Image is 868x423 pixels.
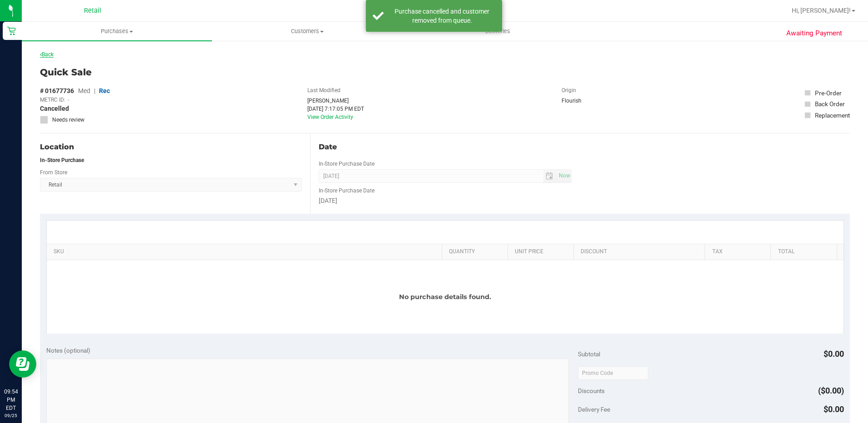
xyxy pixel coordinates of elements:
[319,142,572,152] div: Date
[815,111,850,120] div: Replacement
[40,51,54,58] a: Back
[578,350,600,358] span: Subtotal
[307,86,340,94] label: Last Modified
[307,105,364,113] div: [DATE] 7:17:05 PM EDT
[22,27,212,35] span: Purchases
[78,87,90,94] span: Med
[824,349,844,359] span: $0.00
[792,7,851,14] span: Hi, [PERSON_NAME]!
[319,187,375,195] label: In-Store Purchase Date
[319,160,375,168] label: In-Store Purchase Date
[307,97,364,105] div: [PERSON_NAME]
[389,7,495,25] div: Purchase cancelled and customer removed from queue.
[786,28,842,39] span: Awaiting Payment
[815,99,845,108] div: Back Order
[94,87,95,94] span: |
[824,404,844,414] span: $0.00
[319,196,572,206] div: [DATE]
[99,87,110,94] span: Rec
[818,386,844,395] span: ($0.00)
[40,142,302,152] div: Location
[40,104,69,113] span: Cancelled
[578,406,610,413] span: Delivery Fee
[52,116,84,124] span: Needs review
[449,248,504,256] a: Quantity
[578,383,605,399] span: Discounts
[515,248,570,256] a: Unit Price
[562,86,576,94] label: Origin
[40,168,67,177] label: From Store
[46,347,90,354] span: Notes (optional)
[9,350,36,378] iframe: Resource center
[778,248,833,256] a: Total
[4,412,18,419] p: 09/25
[4,388,18,412] p: 09:54 PM EDT
[40,65,92,79] span: Quick Sale
[54,248,438,256] a: SKU
[307,114,353,120] a: View Order Activity
[212,22,402,41] a: Customers
[40,157,84,163] strong: In-Store Purchase
[22,22,212,41] a: Purchases
[40,96,65,104] span: METRC ID:
[47,260,843,334] div: No purchase details found.
[562,97,607,105] div: Flourish
[581,248,701,256] a: Discount
[212,27,402,35] span: Customers
[84,7,101,15] span: Retail
[68,96,69,104] span: -
[815,89,842,98] div: Pre-Order
[578,366,648,380] input: Promo Code
[7,26,16,35] inline-svg: Retail
[712,248,767,256] a: Tax
[40,86,74,96] span: # 01677736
